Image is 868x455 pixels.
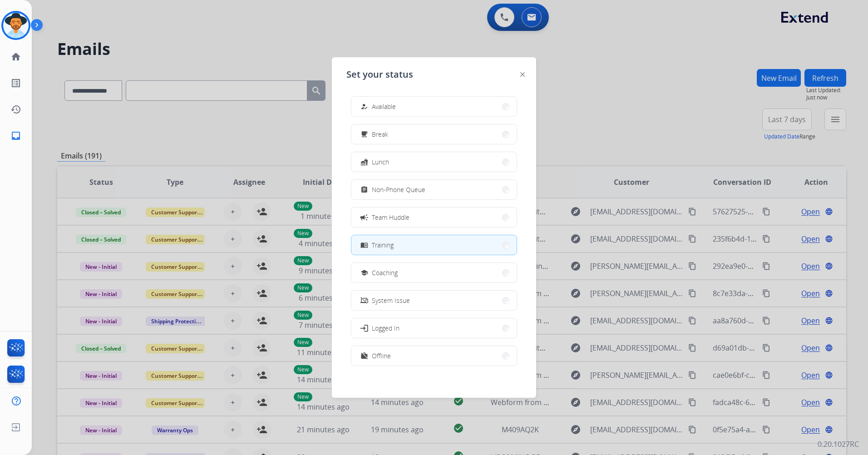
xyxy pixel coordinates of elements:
img: avatar [3,13,29,38]
span: Training [372,240,394,250]
mat-icon: login [360,323,369,332]
button: Training [351,235,517,255]
mat-icon: fastfood [360,158,368,166]
mat-icon: free_breakfast [360,130,368,138]
mat-icon: history [10,104,21,115]
span: Team Huddle [372,213,409,222]
p: 0.20.1027RC [818,439,859,450]
mat-icon: how_to_reg [360,103,368,110]
button: Offline [351,346,517,366]
mat-icon: campaign [360,213,369,222]
button: Logged In [351,318,517,338]
mat-icon: school [360,269,368,277]
mat-icon: home [10,51,21,62]
button: Break [351,124,517,144]
span: Lunch [372,157,389,167]
mat-icon: assignment [360,186,368,193]
button: Non-Phone Queue [351,180,517,199]
button: Team Huddle [351,208,517,227]
mat-icon: inbox [10,130,21,141]
mat-icon: phonelink_off [360,297,368,304]
button: Lunch [351,152,517,172]
button: Available [351,97,517,116]
span: Logged In [372,323,399,333]
span: Non-Phone Queue [372,185,425,194]
img: close-button [520,72,525,77]
span: Break [372,129,388,139]
mat-icon: work_off [360,352,368,360]
span: Set your status [346,68,413,81]
mat-icon: list_alt [10,78,21,89]
span: Available [372,102,396,111]
span: System Issue [372,296,410,305]
mat-icon: menu_book [360,241,368,249]
button: System Issue [351,291,517,310]
button: Coaching [351,263,517,282]
span: Offline [372,351,391,361]
span: Coaching [372,268,398,277]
